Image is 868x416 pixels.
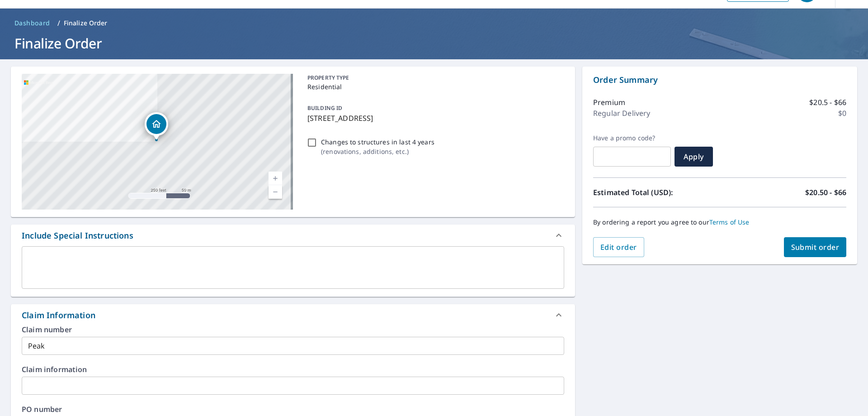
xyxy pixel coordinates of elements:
[600,242,637,252] span: Edit order
[269,185,282,199] a: Current Level 17, Zoom Out
[805,187,846,198] p: $20.50 - $66
[11,34,857,53] h1: Finalize Order
[307,113,561,124] p: [STREET_ADDRESS]
[269,172,282,185] a: Current Level 17, Zoom In
[57,18,60,29] li: /
[675,147,713,167] button: Apply
[11,16,54,30] a: Dashboard
[307,82,561,91] p: Residential
[593,237,644,257] button: Edit order
[22,406,564,413] label: PO number
[709,218,750,226] a: Terms of Use
[593,218,846,226] p: By ordering a report you agree to our
[593,108,650,119] p: Regular Delivery
[22,366,564,373] label: Claim information
[307,104,342,112] p: BUILDING ID
[682,152,706,162] span: Apply
[22,230,133,242] div: Include Special Instructions
[593,134,671,142] label: Have a promo code?
[321,137,434,147] p: Changes to structures in last 4 years
[784,237,847,257] button: Submit order
[593,74,846,86] p: Order Summary
[22,309,95,321] div: Claim Information
[809,97,846,108] p: $20.5 - $66
[145,112,168,140] div: Dropped pin, building 1, Residential property, 4717 Oak Rd Shady Side, MD 20764
[64,19,108,28] p: Finalize Order
[11,304,575,326] div: Claim Information
[307,74,561,82] p: PROPERTY TYPE
[791,242,840,252] span: Submit order
[11,16,857,30] nav: breadcrumb
[321,147,434,156] p: ( renovations, additions, etc. )
[14,19,50,28] span: Dashboard
[22,326,564,333] label: Claim number
[838,108,846,119] p: $0
[593,97,625,108] p: Premium
[593,187,720,198] p: Estimated Total (USD):
[11,225,575,246] div: Include Special Instructions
